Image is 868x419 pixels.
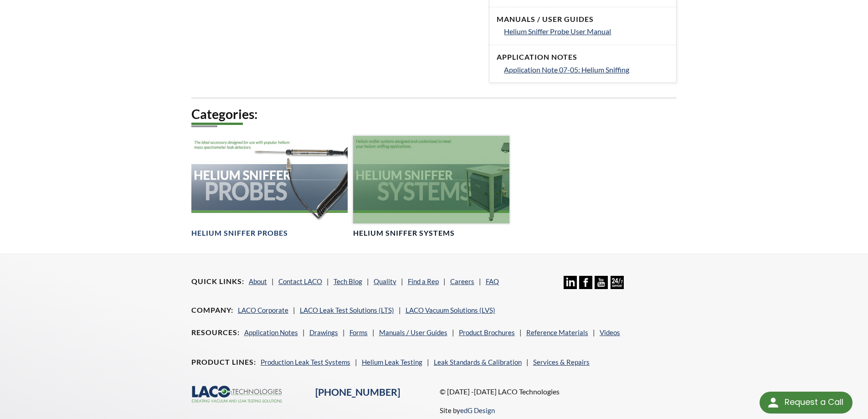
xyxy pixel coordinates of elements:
[334,277,362,285] a: Tech Blog
[600,328,620,336] a: Videos
[497,52,669,62] h4: Application Notes
[249,277,267,285] a: About
[460,406,495,414] a: edG Design
[191,106,677,123] h2: Categories:
[504,26,669,37] a: Helium Sniffer Probe User Manual
[504,65,629,74] span: Application Note 07-05: Helium Sniffing
[191,277,244,286] h4: Quick Links
[408,277,439,285] a: Find a Rep
[374,277,396,285] a: Quality
[379,328,447,336] a: Manuals / User Guides
[611,276,624,289] img: 24/7 Support Icon
[406,306,495,314] a: LACO Vacuum Solutions (LVS)
[362,358,422,366] a: Helium Leak Testing
[353,228,455,238] h4: Helium Sniffer Systems
[785,392,843,413] div: Request a Call
[353,136,509,238] a: Helium Sniffer Systems headerHelium Sniffer Systems
[278,277,322,285] a: Contact LACO
[459,328,515,336] a: Product Brochures
[300,306,394,314] a: LACO Leak Test Solutions (LTS)
[191,305,233,315] h4: Company
[760,392,853,414] div: Request a Call
[349,328,368,336] a: Forms
[440,386,677,398] p: © [DATE] -[DATE] LACO Technologies
[191,136,348,238] a: Helium Sniffer Probe headerHelium Sniffer Probes
[526,328,588,336] a: Reference Materials
[611,282,624,290] a: 24/7 Support
[191,357,256,367] h4: Product Lines
[309,328,338,336] a: Drawings
[766,395,781,410] img: round button
[497,15,669,24] h4: Manuals / User Guides
[504,27,611,36] span: Helium Sniffer Probe User Manual
[191,328,240,337] h4: Resources
[486,277,499,285] a: FAQ
[440,405,495,416] p: Site by
[238,306,288,314] a: LACO Corporate
[244,328,298,336] a: Application Notes
[504,64,669,76] a: Application Note 07-05: Helium Sniffing
[191,228,288,238] h4: Helium Sniffer Probes
[450,277,474,285] a: Careers
[533,358,590,366] a: Services & Repairs
[315,386,400,398] a: [PHONE_NUMBER]
[261,358,350,366] a: Production Leak Test Systems
[434,358,522,366] a: Leak Standards & Calibration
